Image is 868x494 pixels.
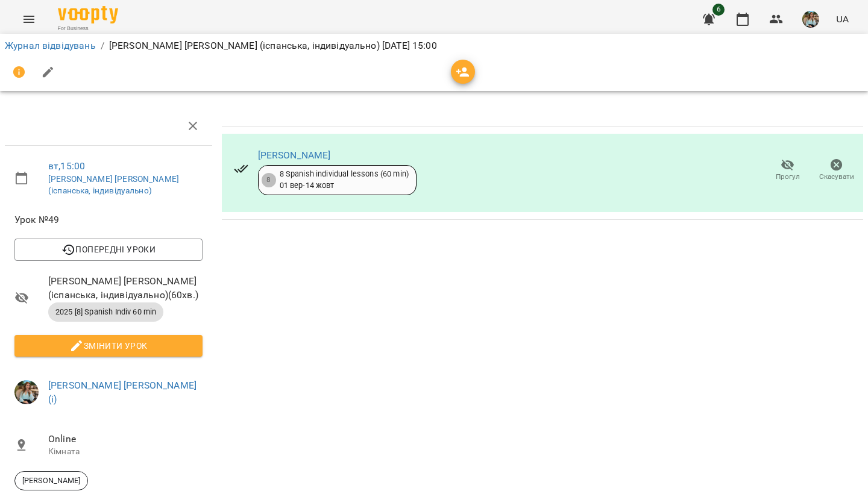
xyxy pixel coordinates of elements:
button: Menu [14,5,43,34]
button: Змінити урок [14,335,203,357]
li: / [101,39,104,53]
span: UA [836,13,849,25]
img: 856b7ccd7d7b6bcc05e1771fbbe895a7.jfif [14,380,39,404]
span: Змінити урок [24,339,193,353]
img: 856b7ccd7d7b6bcc05e1771fbbe895a7.jfif [802,11,819,28]
button: Попередні уроки [14,239,203,260]
nav: breadcrumb [5,39,863,53]
p: [PERSON_NAME] [PERSON_NAME] (іспанська, індивідуально) [DATE] 15:00 [109,39,437,53]
button: Скасувати [812,154,861,187]
button: UA [831,8,854,30]
span: Прогул [776,172,800,182]
div: 8 [262,173,276,187]
p: Кімната [48,446,203,458]
a: [PERSON_NAME] [PERSON_NAME] (і) [48,380,197,405]
a: [PERSON_NAME] [PERSON_NAME] (іспанська, індивідуально) [48,174,179,196]
span: For Business [58,25,118,33]
a: [PERSON_NAME] [258,149,331,161]
span: 2025 [8] Spanish Indiv 60 min [48,307,163,317]
span: [PERSON_NAME] [15,475,87,486]
button: Прогул [763,154,812,187]
span: [PERSON_NAME] [PERSON_NAME] (іспанська, індивідуально) ( 60 хв. ) [48,274,203,302]
a: вт , 15:00 [48,160,85,172]
span: Online [48,432,203,446]
img: Voopty Logo [58,6,118,23]
div: [PERSON_NAME] [14,471,88,490]
div: 8 Spanish individual lessons (60 min) 01 вер - 14 жовт [280,169,409,191]
span: Попередні уроки [24,242,193,257]
span: Урок №49 [14,213,203,227]
span: Скасувати [819,172,854,182]
span: 6 [712,4,725,16]
a: Журнал відвідувань [5,40,96,51]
